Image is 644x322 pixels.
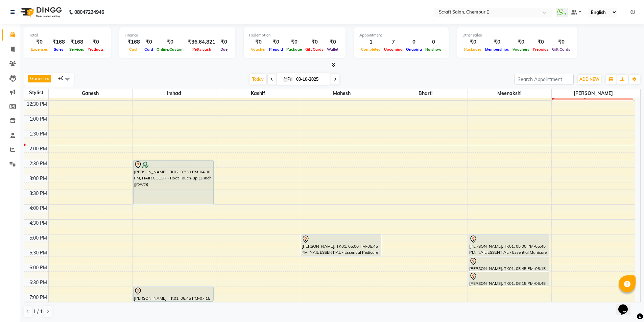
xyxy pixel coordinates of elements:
img: logo [17,3,64,22]
span: Today [249,74,266,84]
div: 12:30 PM [25,101,48,108]
div: Redemption [249,32,340,38]
div: ₹0 [550,38,572,46]
span: Sales [52,47,65,52]
div: 1:30 PM [28,130,48,138]
span: Mahesh [300,89,384,98]
div: 1:00 PM [28,116,48,123]
div: 6:30 PM [28,279,48,286]
div: Total [29,32,105,38]
div: ₹0 [143,38,155,46]
div: ₹0 [285,38,304,46]
div: 2:30 PM [28,160,48,167]
span: Bharti [384,89,468,98]
div: ₹168 [68,38,86,46]
span: 1 / 1 [33,308,43,315]
div: 2:00 PM [28,145,48,152]
div: ₹0 [325,38,340,46]
span: Online/Custom [155,47,185,52]
div: 4:00 PM [28,205,48,212]
button: ADD NEW [578,75,601,84]
span: No show [424,47,443,52]
div: 4:30 PM [28,220,48,227]
div: 0 [404,38,424,46]
span: Gift Cards [304,47,325,52]
div: ₹168 [50,38,68,46]
span: Products [86,47,105,52]
div: ₹0 [462,38,483,46]
span: Package [285,47,304,52]
div: 1 [359,38,382,46]
div: [PERSON_NAME], TK01, 05:00 PM-05:45 PM, NAIL ESSENTIAL - Essential Manicure [469,235,549,256]
div: Stylist [24,89,48,96]
iframe: chat widget [616,295,637,315]
span: Completed [359,47,382,52]
span: Gift Cards [550,47,572,52]
div: ₹0 [531,38,550,46]
div: 6:00 PM [28,264,48,271]
span: Prepaid [267,47,285,52]
span: Ganesh [49,89,132,98]
span: Vouchers [511,47,531,52]
span: Prepaids [531,47,550,52]
span: Services [68,47,86,52]
span: Kashif [216,89,300,98]
div: [PERSON_NAME], TK02, 02:30 PM-04:00 PM, HAIR COLOR - Root Touch-up (1-inch growth) [134,160,214,204]
div: [PERSON_NAME], TK01, 07:15 PM-07:45 PM, STYLING ([DEMOGRAPHIC_DATA]) - Blow Dry [134,302,214,316]
div: [PERSON_NAME], TK01, 05:45 PM-06:15 PM, WAXING [DEMOGRAPHIC_DATA] - Full Arms [469,257,549,271]
input: Search Appointment [515,74,574,84]
span: Petty cash [191,47,213,52]
div: ₹0 [218,38,230,46]
span: Packages [462,47,483,52]
div: ₹0 [86,38,105,46]
span: Fri [282,77,294,82]
div: 0 [424,38,443,46]
div: ₹168 [125,38,143,46]
span: ADD NEW [579,77,599,82]
span: Due [219,47,229,52]
div: 3:30 PM [28,190,48,197]
span: Meenakshi [468,89,551,98]
span: Ongoing [404,47,424,52]
span: Upcoming [382,47,404,52]
div: Appointment [359,32,443,38]
input: 2025-10-03 [294,74,328,84]
div: 7 [382,38,404,46]
b: 08047224946 [74,3,104,22]
span: Memberships [483,47,511,52]
span: Voucher [249,47,267,52]
div: Other sales [462,32,572,38]
div: [PERSON_NAME], TK01, 06:45 PM-07:15 PM, STYLING ([DEMOGRAPHIC_DATA]) - Hair Wash [134,287,214,301]
span: Wallet [325,47,340,52]
div: ₹36,64,821 [185,38,218,46]
span: Cash [127,47,140,52]
div: ₹0 [267,38,285,46]
span: Ganesh [30,76,46,81]
div: [PERSON_NAME], TK01, 06:15 PM-06:45 PM, WAXING [DEMOGRAPHIC_DATA] - Full Legs [469,272,549,286]
div: 5:30 PM [28,249,48,256]
div: ₹0 [249,38,267,46]
div: ₹0 [483,38,511,46]
span: [PERSON_NAME] [552,89,636,98]
div: 3:00 PM [28,175,48,182]
span: +6 [58,75,69,81]
div: ₹0 [511,38,531,46]
div: [PERSON_NAME], TK01, 05:00 PM-05:45 PM, NAIL ESSENTIAL - Essential Pedicure [301,235,381,256]
div: 5:00 PM [28,234,48,242]
span: Expenses [29,47,50,52]
div: ₹0 [304,38,325,46]
div: Finance [125,32,230,38]
div: ₹0 [155,38,185,46]
div: 7:00 PM [28,294,48,301]
span: Irshad [133,89,216,98]
span: Card [143,47,155,52]
a: x [46,76,49,81]
div: ₹0 [29,38,50,46]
